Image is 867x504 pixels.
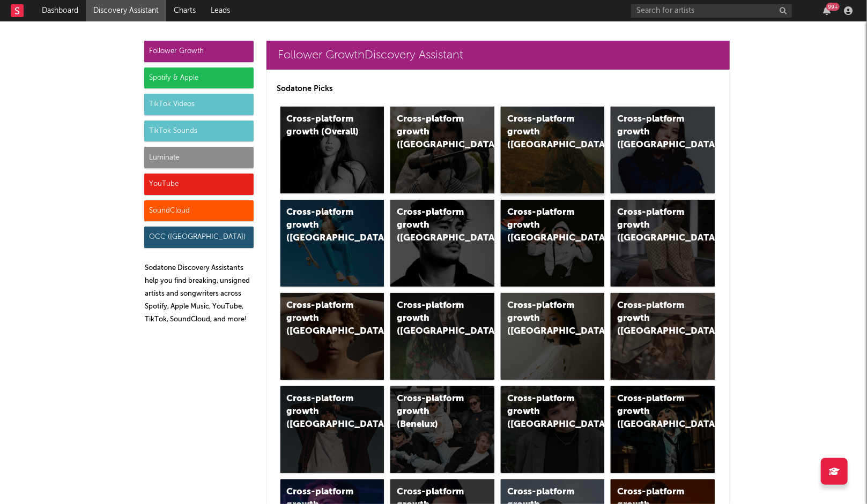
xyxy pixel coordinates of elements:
a: Cross-platform growth ([GEOGRAPHIC_DATA]) [501,293,605,380]
p: Sodatone Discovery Assistants help you find breaking, unsigned artists and songwriters across Spo... [145,262,254,326]
a: Cross-platform growth (Benelux) [390,386,494,473]
a: Cross-platform growth ([GEOGRAPHIC_DATA]) [390,107,494,193]
div: Cross-platform growth ([GEOGRAPHIC_DATA]) [617,299,690,338]
div: Cross-platform growth ([GEOGRAPHIC_DATA]) [617,206,690,245]
div: Cross-platform growth ([GEOGRAPHIC_DATA]) [507,393,580,431]
div: Cross-platform growth ([GEOGRAPHIC_DATA]) [617,393,690,431]
input: Search for artists [631,4,792,18]
div: Cross-platform growth ([GEOGRAPHIC_DATA]) [287,206,360,245]
div: Cross-platform growth ([GEOGRAPHIC_DATA]) [397,206,470,245]
a: Cross-platform growth ([GEOGRAPHIC_DATA]/GSA) [501,200,605,287]
p: Sodatone Picks [277,82,719,95]
a: Cross-platform growth ([GEOGRAPHIC_DATA]) [611,386,715,473]
div: Cross-platform growth ([GEOGRAPHIC_DATA]) [287,393,360,431]
div: Cross-platform growth (Benelux) [397,393,470,431]
a: Cross-platform growth ([GEOGRAPHIC_DATA]) [280,386,384,473]
div: 99 + [826,3,840,11]
div: TikTok Videos [144,94,254,115]
div: Cross-platform growth ([GEOGRAPHIC_DATA]) [397,113,470,152]
a: Follower GrowthDiscovery Assistant [266,41,730,70]
div: Cross-platform growth ([GEOGRAPHIC_DATA]/GSA) [507,206,580,245]
a: Cross-platform growth ([GEOGRAPHIC_DATA]) [611,293,715,380]
a: Cross-platform growth ([GEOGRAPHIC_DATA]) [611,107,715,193]
a: Cross-platform growth ([GEOGRAPHIC_DATA]) [501,386,605,473]
div: Cross-platform growth ([GEOGRAPHIC_DATA]) [617,113,690,152]
a: Cross-platform growth (Overall) [280,107,384,193]
div: Spotify & Apple [144,67,254,89]
div: TikTok Sounds [144,121,254,142]
a: Cross-platform growth ([GEOGRAPHIC_DATA]) [390,200,494,287]
a: Cross-platform growth ([GEOGRAPHIC_DATA]) [390,293,494,380]
div: Luminate [144,147,254,168]
div: Cross-platform growth ([GEOGRAPHIC_DATA]) [397,299,470,338]
div: Cross-platform growth ([GEOGRAPHIC_DATA]) [507,113,580,152]
div: Follower Growth [144,41,254,62]
div: Cross-platform growth ([GEOGRAPHIC_DATA]) [507,299,580,338]
div: SoundCloud [144,200,254,222]
div: Cross-platform growth (Overall) [287,113,360,139]
a: Cross-platform growth ([GEOGRAPHIC_DATA]) [280,200,384,287]
div: OCC ([GEOGRAPHIC_DATA]) [144,227,254,248]
a: Cross-platform growth ([GEOGRAPHIC_DATA]) [280,293,384,380]
a: Cross-platform growth ([GEOGRAPHIC_DATA]) [501,107,605,193]
div: YouTube [144,174,254,195]
div: Cross-platform growth ([GEOGRAPHIC_DATA]) [287,299,360,338]
a: Cross-platform growth ([GEOGRAPHIC_DATA]) [611,200,715,287]
button: 99+ [823,6,831,15]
